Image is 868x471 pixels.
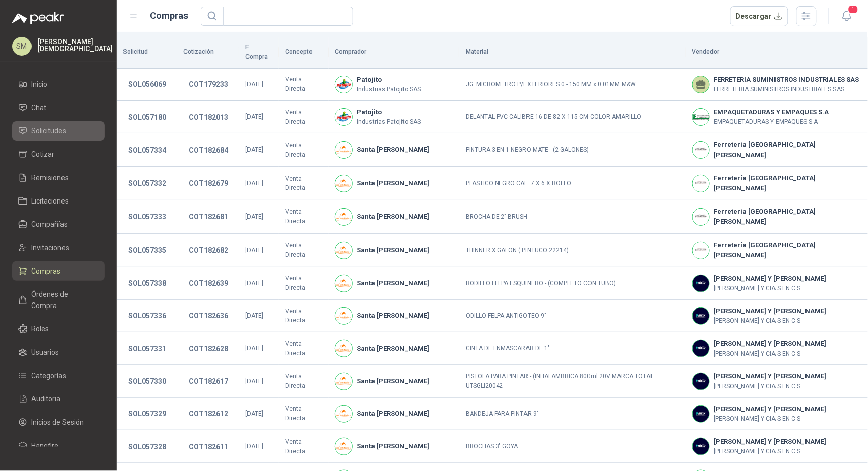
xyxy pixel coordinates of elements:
[12,436,105,455] a: Hangfire
[12,238,105,257] a: Invitaciones
[693,373,709,390] img: Company Logo
[32,370,67,381] span: Categorías
[245,146,263,153] span: [DATE]
[183,108,233,126] button: COT182013
[335,175,352,192] img: Company Logo
[714,436,827,447] b: [PERSON_NAME] Y [PERSON_NAME]
[693,209,709,225] img: Company Logo
[357,75,421,85] b: Patojito
[32,323,49,334] span: Roles
[32,347,59,358] span: Usuarios
[714,382,827,391] p: [PERSON_NAME] Y CIA S EN C S
[279,101,329,133] td: Venta Directa
[123,405,171,423] button: SOL057329
[357,409,429,419] b: Santa [PERSON_NAME]
[32,149,55,160] span: Cotizar
[693,438,709,455] img: Company Logo
[459,37,686,69] th: Material
[335,373,352,390] img: Company Logo
[32,242,70,253] span: Invitaciones
[123,307,171,325] button: SOL057336
[123,108,171,126] button: SOL057180
[357,441,429,451] b: Santa [PERSON_NAME]
[32,265,61,277] span: Compras
[279,300,329,332] td: Venta Directa
[12,413,105,432] a: Inicios de Sesión
[245,312,263,319] span: [DATE]
[123,241,171,259] button: SOL057335
[32,289,95,311] span: Órdenes de Compra
[12,75,105,94] a: Inicio
[245,247,263,254] span: [DATE]
[123,438,171,456] button: SOL057328
[357,376,429,386] b: Santa [PERSON_NAME]
[12,285,105,315] a: Órdenes de Compra
[714,107,829,117] b: EMPAQUETADURAS Y EMPAQUES S.A
[459,101,686,133] td: DELANTAL PVC CALIBRE 16 DE 82 X 115 CM COLOR AMARILLO
[357,107,421,117] b: Patojito
[693,308,709,324] img: Company Logo
[32,393,61,405] span: Auditoria
[714,117,829,127] p: EMPAQUETADURAS Y EMPAQUES S.A
[335,438,352,455] img: Company Logo
[459,234,686,267] td: THINNER X GALON ( PINTUCO 22214)
[714,140,862,160] b: Ferretería [GEOGRAPHIC_DATA][PERSON_NAME]
[123,75,171,93] button: SOL056069
[38,38,113,52] p: [PERSON_NAME] [DEMOGRAPHIC_DATA]
[848,5,859,14] span: 1
[329,37,459,69] th: Comprador
[459,300,686,332] td: ODILLO FELPA ANTIGOTEO 9"
[714,306,827,316] b: [PERSON_NAME] Y [PERSON_NAME]
[12,121,105,141] a: Solicitudes
[714,173,862,194] b: Ferretería [GEOGRAPHIC_DATA][PERSON_NAME]
[245,345,263,352] span: [DATE]
[183,141,233,159] button: COT182684
[123,141,171,159] button: SOL057334
[714,274,827,284] b: [PERSON_NAME] Y [PERSON_NAME]
[730,6,789,26] button: Descargar
[335,76,352,93] img: Company Logo
[335,406,352,422] img: Company Logo
[279,234,329,267] td: Venta Directa
[279,69,329,101] td: Venta Directa
[693,142,709,158] img: Company Logo
[12,12,64,24] img: Logo peakr
[459,200,686,234] td: BROCHA DE 2" BRUSH
[838,7,856,25] button: 1
[150,9,189,23] h1: Compras
[32,440,59,451] span: Hangfire
[12,145,105,164] a: Cotizar
[357,344,429,354] b: Santa [PERSON_NAME]
[12,168,105,187] a: Remisiones
[335,242,352,259] img: Company Logo
[183,174,233,192] button: COT182679
[714,207,862,227] b: Ferretería [GEOGRAPHIC_DATA][PERSON_NAME]
[279,37,329,69] th: Concepto
[357,145,429,155] b: Santa [PERSON_NAME]
[117,37,177,69] th: Solicitud
[693,275,709,292] img: Company Logo
[335,275,352,292] img: Company Logo
[686,37,868,69] th: Vendedor
[714,284,827,293] p: [PERSON_NAME] Y CIA S EN C S
[714,371,827,381] b: [PERSON_NAME] Y [PERSON_NAME]
[12,191,105,211] a: Licitaciones
[335,109,352,125] img: Company Logo
[357,278,429,288] b: Santa [PERSON_NAME]
[183,307,233,325] button: COT182636
[714,349,827,359] p: [PERSON_NAME] Y CIA S EN C S
[335,142,352,158] img: Company Logo
[714,240,862,261] b: Ferretería [GEOGRAPHIC_DATA][PERSON_NAME]
[12,37,32,56] div: SM
[714,339,827,349] b: [PERSON_NAME] Y [PERSON_NAME]
[335,308,352,324] img: Company Logo
[714,404,827,414] b: [PERSON_NAME] Y [PERSON_NAME]
[357,212,429,222] b: Santa [PERSON_NAME]
[279,365,329,397] td: Venta Directa
[183,241,233,259] button: COT182682
[12,319,105,339] a: Roles
[123,208,171,226] button: SOL057333
[123,372,171,390] button: SOL057330
[279,200,329,234] td: Venta Directa
[357,245,429,255] b: Santa [PERSON_NAME]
